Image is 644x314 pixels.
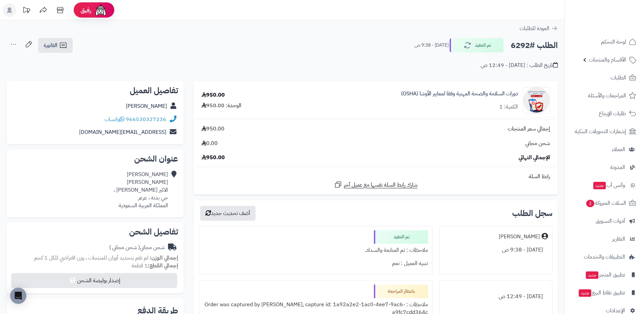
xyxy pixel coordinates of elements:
span: السلات المتروكة [586,198,626,208]
a: إشعارات التحويلات البنكية [569,123,640,140]
div: [DATE] - 9:38 ص [444,243,548,257]
span: لم تقم بتحديد أوزان للمنتجات ، وزن افتراضي للكل 1 كجم [34,254,148,262]
span: 0.00 [201,140,218,147]
div: الكمية: 1 [499,103,518,111]
a: 966530327236 [126,115,166,123]
h2: الطلب #6292 [511,39,558,52]
span: جديد [586,271,598,279]
div: 950.00 [201,91,225,99]
a: طلبات الإرجاع [569,105,640,122]
span: شحن مجاني [525,140,550,147]
a: دورات السلامة والصحة المهنية وفقا لمعايير الأوشا (OSHA) [401,90,518,98]
a: شارك رابط السلة نفسها مع عميل آخر [334,180,418,189]
a: تطبيق نقاط البيعجديد [569,285,640,301]
a: السلات المتروكة2 [569,195,640,211]
a: التطبيقات والخدمات [569,249,640,265]
div: تنبيه العميل : نعم [204,257,428,270]
span: الإجمالي النهائي [519,154,550,162]
img: logo-2.png [598,19,638,33]
span: الفاتورة [44,41,57,49]
span: شارك رابط السلة نفسها مع عميل آخر [344,181,418,189]
a: العودة للطلبات [520,24,558,32]
div: ملاحظات : تم المتابعة والسداد. [204,244,428,257]
button: إصدار بوليصة الشحن [11,273,177,288]
a: الطلبات [569,70,640,86]
h2: تفاصيل العميل [12,87,178,95]
a: العملاء [569,141,640,158]
a: تحديثات المنصة [18,3,35,19]
div: شحن مجاني [109,244,165,251]
span: تطبيق نقاط البيع [578,288,625,297]
span: إشعارات التحويلات البنكية [575,127,626,136]
span: المراجعات والأسئلة [588,91,626,100]
button: أضف تحديث جديد [200,206,256,221]
span: وآتس آب [593,180,625,190]
a: لوحة التحكم [569,34,640,50]
span: طلبات الإرجاع [599,109,626,118]
a: المدونة [569,159,640,175]
div: الوحدة: 950.00 [201,102,241,110]
a: [PERSON_NAME] [126,102,167,110]
span: جديد [593,182,606,189]
strong: إجمالي الوزن: [150,254,178,262]
h2: عنوان الشحن [12,155,178,163]
a: التقارير [569,231,640,247]
a: تطبيق المتجرجديد [569,267,640,283]
a: المراجعات والأسئلة [569,88,640,104]
span: إجمالي سعر المنتجات [508,125,550,133]
span: العملاء [612,145,625,154]
small: [DATE] - 9:38 ص [414,42,449,49]
span: التقارير [612,234,625,244]
div: بانتظار المراجعة [374,285,428,298]
small: 1 قطعة [132,262,178,270]
span: الطلبات [611,73,626,82]
h2: تفاصيل الشحن [12,228,178,236]
div: Open Intercom Messenger [10,288,26,304]
span: التطبيقات والخدمات [584,252,625,262]
span: العودة للطلبات [520,24,549,32]
div: تم التنفيذ [374,230,428,244]
div: رابط السلة [196,173,555,180]
span: المدونة [610,163,625,172]
a: [EMAIL_ADDRESS][DOMAIN_NAME] [79,128,166,136]
span: لوحة التحكم [601,37,626,47]
div: [PERSON_NAME] [499,233,540,241]
button: تم التنفيذ [450,38,504,52]
span: جديد [579,289,591,297]
div: [PERSON_NAME] [PERSON_NAME] الاكير [PERSON_NAME] ، حي بدنه ، عرعر المملكة العربية السعودية [114,171,168,209]
span: رفيق [80,6,91,14]
strong: إجمالي القطع: [148,262,178,270]
span: 2 [586,200,594,207]
a: أدوات التسويق [569,213,640,229]
div: [DATE] - 12:49 ص [444,290,548,303]
h3: سجل الطلب [512,209,552,217]
span: أدوات التسويق [596,216,625,226]
a: الفاتورة [38,38,73,53]
a: وآتس آبجديد [569,177,640,193]
img: ai-face.png [94,3,108,17]
img: 1752420691-%D8%A7%D9%84%D8%B3%D9%84%D8%A7%D9%85%D8%A9%20%D9%88%20%D8%A7%D9%84%D8%B5%D8%AD%D8%A9%2... [523,87,550,114]
div: تاريخ الطلب : [DATE] - 12:49 ص [481,62,558,69]
span: تطبيق المتجر [585,270,625,280]
span: 950.00 [201,125,224,133]
span: ( شحن مجاني ) [109,243,140,251]
a: واتساب [104,115,124,123]
span: الأقسام والمنتجات [589,55,626,65]
span: 950.00 [201,154,225,162]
